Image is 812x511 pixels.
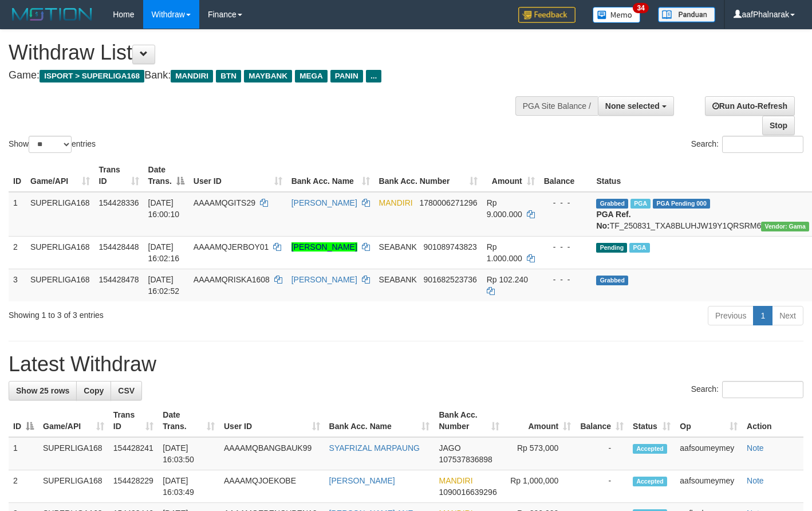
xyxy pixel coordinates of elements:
span: ... [366,70,381,82]
td: AAAAMQBANGBAUK99 [219,437,325,470]
div: - - - [544,197,588,209]
td: aafsoumeymey [675,470,742,503]
span: MEGA [295,70,328,82]
span: [DATE] 16:02:16 [148,242,180,263]
span: Grabbed [596,199,628,209]
a: [PERSON_NAME] [291,198,357,207]
a: [PERSON_NAME] [291,275,357,284]
span: MANDIRI [171,70,213,82]
td: SUPERLIGA168 [26,269,94,301]
a: Note [747,443,764,453]
span: Pending [596,243,627,253]
span: Show 25 rows [16,386,69,395]
span: BTN [216,70,241,82]
span: Marked by aafsoumeymey [630,199,651,209]
td: [DATE] 16:03:49 [158,470,219,503]
h1: Latest Withdraw [9,353,803,376]
a: Previous [708,306,754,325]
b: PGA Ref. No: [596,210,630,230]
span: Copy 107537836898 to clipboard [439,455,492,464]
th: Balance: activate to sort column ascending [576,404,628,437]
td: 3 [9,269,26,301]
th: Bank Acc. Number: activate to sort column ascending [434,404,503,437]
label: Show entries [9,136,96,153]
th: Date Trans.: activate to sort column ascending [158,404,219,437]
input: Search: [722,381,803,398]
th: Bank Acc. Number: activate to sort column ascending [375,159,482,192]
div: - - - [544,241,588,253]
a: Stop [762,116,795,135]
span: JAGO [439,443,460,453]
span: Copy 901089743823 to clipboard [423,242,476,251]
span: MANDIRI [379,198,413,207]
td: SUPERLIGA168 [26,192,94,237]
span: Vendor URL: https://trx31.1velocity.biz [761,222,809,231]
th: Status: activate to sort column ascending [628,404,675,437]
span: AAAAMQGITS29 [194,198,255,207]
a: Copy [76,381,111,400]
span: None selected [605,101,660,111]
a: SYAFRIZAL MARPAUNG [329,443,420,453]
span: Rp 9.000.000 [487,198,522,219]
th: Balance [539,159,592,192]
span: ISPORT > SUPERLIGA168 [40,70,144,82]
td: - [576,470,628,503]
td: 1 [9,192,26,237]
a: CSV [111,381,142,400]
td: SUPERLIGA168 [38,470,109,503]
span: MAYBANK [244,70,292,82]
span: [DATE] 16:02:52 [148,275,180,296]
input: Search: [722,136,803,153]
span: CSV [118,386,135,395]
td: 1 [9,437,38,470]
span: 154428448 [99,242,139,251]
img: Button%20Memo.svg [593,7,641,23]
img: panduan.png [658,7,715,22]
th: Bank Acc. Name: activate to sort column ascending [325,404,435,437]
td: Rp 573,000 [504,437,576,470]
a: 1 [753,306,772,325]
span: Copy 1090016639296 to clipboard [439,488,496,497]
a: Show 25 rows [9,381,77,400]
th: ID: activate to sort column descending [9,404,38,437]
span: PANIN [330,70,363,82]
th: Game/API: activate to sort column ascending [38,404,109,437]
a: Run Auto-Refresh [705,96,795,116]
th: ID [9,159,26,192]
span: Accepted [633,444,667,454]
div: - - - [544,274,588,285]
td: aafsoumeymey [675,437,742,470]
td: [DATE] 16:03:50 [158,437,219,470]
th: Action [742,404,803,437]
span: AAAAMQRISKA1608 [194,275,270,284]
span: SEABANK [379,242,417,251]
span: 154428336 [99,198,139,207]
img: Feedback.jpg [518,7,576,23]
th: Trans ID: activate to sort column ascending [94,159,144,192]
th: Game/API: activate to sort column ascending [26,159,94,192]
a: [PERSON_NAME] [291,242,357,251]
th: Date Trans.: activate to sort column descending [144,159,189,192]
span: 34 [633,3,648,13]
span: Rp 102.240 [487,275,528,284]
span: PGA Pending [653,199,710,209]
span: MANDIRI [439,476,472,485]
th: User ID: activate to sort column ascending [189,159,287,192]
select: Showentries [29,136,72,153]
span: SEABANK [379,275,417,284]
td: AAAAMQJOEKOBE [219,470,325,503]
td: 154428229 [109,470,158,503]
span: 154428478 [99,275,139,284]
span: Copy 901682523736 to clipboard [423,275,476,284]
td: Rp 1,000,000 [504,470,576,503]
th: Amount: activate to sort column ascending [482,159,539,192]
th: Amount: activate to sort column ascending [504,404,576,437]
span: [DATE] 16:00:10 [148,198,180,219]
h4: Game: Bank: [9,70,530,81]
button: None selected [598,96,674,116]
span: Copy 1780006271296 to clipboard [419,198,477,207]
th: Op: activate to sort column ascending [675,404,742,437]
label: Search: [691,381,803,398]
span: Copy [84,386,104,395]
div: Showing 1 to 3 of 3 entries [9,305,330,321]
